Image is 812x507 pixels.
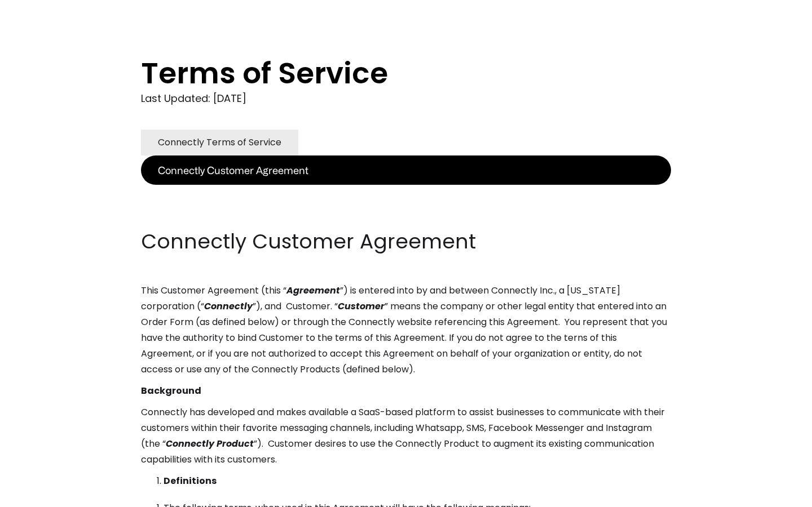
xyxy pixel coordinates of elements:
[166,437,254,450] em: Connectly Product
[141,206,671,222] p: ‍
[164,474,217,487] strong: Definitions
[286,284,340,297] em: Agreement
[204,300,253,313] em: Connectly
[158,162,308,178] div: Connectly Customer Agreement
[141,404,671,468] p: Connectly has developed and makes available a SaaS-based platform to assist businesses to communi...
[141,56,626,90] h1: Terms of Service
[141,384,201,397] strong: Background
[141,283,671,377] p: This Customer Agreement (this “ ”) is entered into by and between Connectly Inc., a [US_STATE] co...
[11,486,68,503] aside: Language selected: English
[23,487,68,503] ul: Language list
[158,135,281,150] div: Connectly Terms of Service
[141,228,671,256] h2: Connectly Customer Agreement
[141,90,671,107] div: Last Updated: [DATE]
[338,300,385,313] em: Customer
[141,185,671,201] p: ‍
